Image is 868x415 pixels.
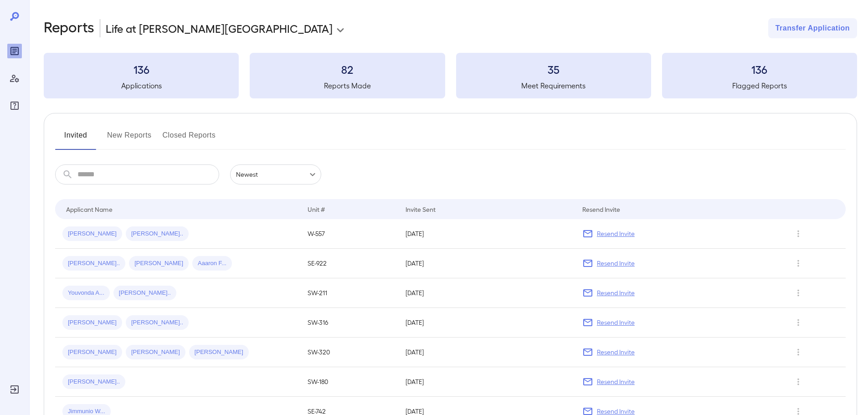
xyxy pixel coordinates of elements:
h3: 35 [456,62,651,77]
td: SE-922 [300,249,398,278]
td: [DATE] [398,338,575,367]
button: Row Actions [791,315,806,330]
div: Unit # [308,204,325,215]
span: [PERSON_NAME].. [62,378,125,386]
p: Resend Invite [597,229,635,238]
td: [DATE] [398,219,575,249]
h5: Applications [44,80,239,91]
h5: Reports Made [250,80,445,91]
div: Newest [230,164,321,184]
button: Row Actions [791,345,806,359]
h5: Meet Requirements [456,80,651,91]
p: Resend Invite [597,377,635,386]
p: Resend Invite [597,318,635,327]
p: Resend Invite [597,259,635,268]
td: [DATE] [398,249,575,278]
span: [PERSON_NAME].. [113,289,176,297]
span: [PERSON_NAME] [62,230,122,238]
span: [PERSON_NAME] [126,348,185,357]
button: Invited [55,128,96,150]
p: Resend Invite [597,288,635,297]
summary: 136Applications82Reports Made35Meet Requirements136Flagged Reports [44,53,857,98]
button: Transfer Application [768,18,857,38]
button: Closed Reports [163,128,216,150]
h3: 136 [662,62,857,77]
span: [PERSON_NAME].. [126,230,189,238]
button: Row Actions [791,286,806,300]
span: [PERSON_NAME] [189,348,249,357]
button: Row Actions [791,374,806,389]
p: Resend Invite [597,348,635,357]
td: SW-320 [300,338,398,367]
td: [DATE] [398,308,575,338]
td: [DATE] [398,367,575,397]
td: SW-316 [300,308,398,338]
button: Row Actions [791,226,806,241]
span: Aaaron F... [192,259,232,268]
h5: Flagged Reports [662,80,857,91]
span: [PERSON_NAME] [62,318,122,327]
button: New Reports [107,128,152,150]
span: [PERSON_NAME].. [126,318,189,327]
div: Log Out [7,382,22,397]
td: SW-211 [300,278,398,308]
div: Reports [7,44,22,58]
div: Applicant Name [66,204,113,215]
td: SW-180 [300,367,398,397]
div: Resend Invite [582,204,620,215]
span: Youvonda A... [62,289,110,297]
span: [PERSON_NAME] [129,259,189,268]
h3: 82 [250,62,445,77]
td: [DATE] [398,278,575,308]
div: FAQ [7,98,22,113]
p: Life at [PERSON_NAME][GEOGRAPHIC_DATA] [106,21,333,36]
button: Row Actions [791,256,806,271]
span: [PERSON_NAME] [62,348,122,357]
h2: Reports [44,18,94,38]
td: W-557 [300,219,398,249]
div: Invite Sent [406,204,436,215]
h3: 136 [44,62,239,77]
div: Manage Users [7,71,22,86]
span: [PERSON_NAME].. [62,259,125,268]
